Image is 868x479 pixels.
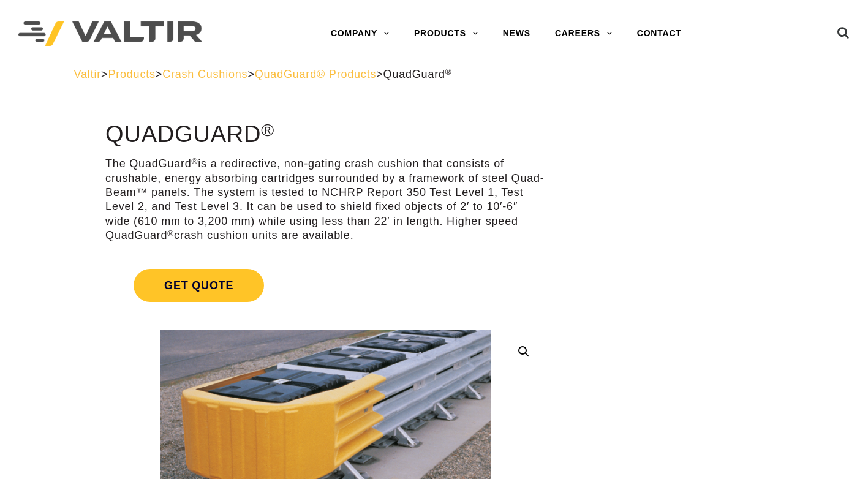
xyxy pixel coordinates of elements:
[162,68,247,80] a: Crash Cushions
[105,254,546,317] a: Get Quote
[74,67,794,81] div: > > > >
[74,68,101,80] a: Valtir
[625,21,694,46] a: CONTACT
[255,68,377,80] a: QuadGuard® Products
[134,269,264,302] span: Get Quote
[445,67,452,77] sup: ®
[491,21,543,46] a: NEWS
[108,68,155,80] a: Products
[105,122,546,148] h1: QuadGuard
[543,21,625,46] a: CAREERS
[383,68,452,80] span: QuadGuard
[105,157,546,243] p: The QuadGuard is a redirective, non-gating crash cushion that consists of crushable, energy absor...
[319,21,402,46] a: COMPANY
[402,21,491,46] a: PRODUCTS
[261,120,274,140] sup: ®
[192,157,198,166] sup: ®
[167,229,174,238] sup: ®
[18,21,202,47] img: Valtir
